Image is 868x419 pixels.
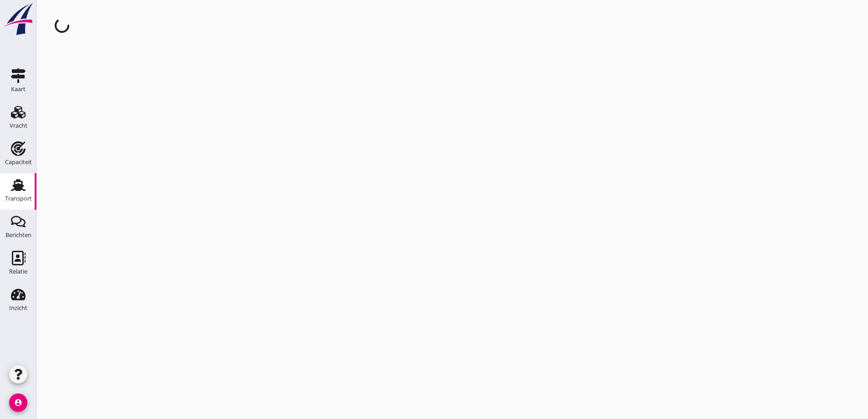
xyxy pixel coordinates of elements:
[5,196,32,202] div: Transport
[10,123,27,129] div: Vracht
[2,2,35,36] img: logo-small.a267ee39.svg
[5,159,32,165] div: Capaciteit
[9,305,27,311] div: Inzicht
[5,232,31,238] div: Berichten
[9,393,27,412] i: account_circle
[11,86,26,92] div: Kaart
[9,269,27,274] div: Relatie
